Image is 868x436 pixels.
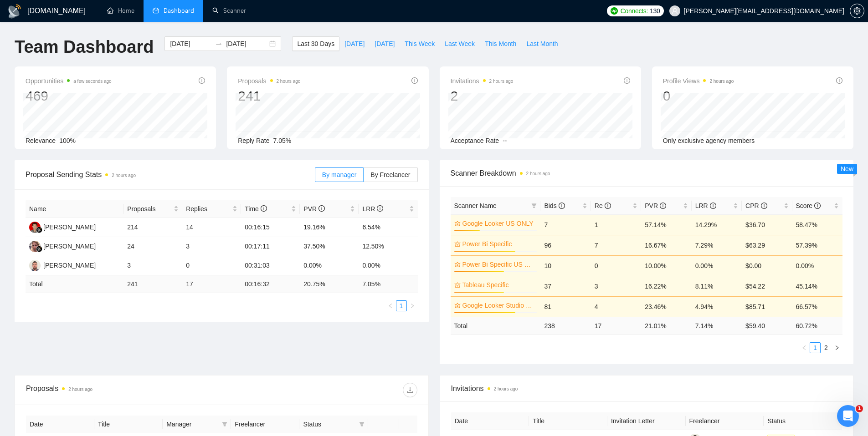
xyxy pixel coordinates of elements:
[641,317,691,335] td: 21.01 %
[821,342,832,353] li: 2
[605,203,611,209] span: info-circle
[742,214,792,235] td: $36.70
[692,214,742,235] td: 14.29%
[663,137,755,144] span: Only exclusive agency members
[26,200,123,218] th: Name
[451,137,499,144] span: Acceptance Rate
[742,317,792,335] td: $ 59.40
[454,241,461,247] span: crown
[440,36,480,51] button: Last Week
[832,342,842,353] li: Next Page
[29,261,96,269] a: NE[PERSON_NAME]
[123,200,182,218] th: Proposals
[153,7,159,14] span: dashboard
[182,275,241,293] td: 17
[529,412,607,430] th: Title
[799,342,810,353] button: left
[377,205,383,212] span: info-circle
[199,77,205,84] span: info-circle
[692,276,742,296] td: 8.11%
[709,79,734,84] time: 2 hours ago
[591,214,641,235] td: 1
[403,386,417,394] span: download
[43,260,96,270] div: [PERSON_NAME]
[745,202,767,209] span: CPR
[300,237,359,256] td: 37.50%
[591,296,641,317] td: 4
[540,296,591,317] td: 81
[212,7,246,15] a: searchScanner
[451,412,529,430] th: Date
[182,237,241,256] td: 3
[277,79,301,84] time: 2 hours ago
[489,79,514,84] time: 2 hours ago
[641,276,691,296] td: 16.22%
[621,6,648,16] span: Connects:
[29,242,96,249] a: KG[PERSON_NAME]
[761,203,767,209] span: info-circle
[112,173,136,178] time: 2 hours ago
[407,300,418,311] button: right
[26,169,315,180] span: Proposal Sending Stats
[821,343,831,353] a: 2
[540,255,591,276] td: 10
[799,342,810,353] li: Previous Page
[850,7,864,15] span: setting
[36,227,42,233] img: gigradar-bm.png
[292,36,339,51] button: Last 30 Days
[231,416,299,433] th: Freelancer
[695,202,716,209] span: LRR
[494,386,518,391] time: 2 hours ago
[59,137,76,144] span: 100%
[521,36,563,51] button: Last Month
[480,36,521,51] button: This Month
[26,416,94,433] th: Date
[742,255,792,276] td: $0.00
[362,205,383,213] span: LRR
[403,383,417,397] button: download
[405,39,435,49] span: This Week
[245,205,267,213] span: Time
[462,280,535,290] a: Tableau Specific
[226,39,267,49] input: End date
[344,39,365,49] span: [DATE]
[454,282,461,288] span: crown
[359,421,365,427] span: filter
[123,237,182,256] td: 24
[454,261,461,268] span: crown
[692,235,742,255] td: 7.29%
[359,218,417,237] td: 6.54%
[445,39,475,49] span: Last Week
[641,235,691,255] td: 16.67%
[170,39,211,49] input: Start date
[850,7,864,15] a: setting
[215,40,222,47] span: to
[611,7,618,15] img: upwork-logo.png
[339,36,370,51] button: [DATE]
[841,165,853,172] span: New
[832,342,842,353] button: right
[451,317,541,335] td: Total
[624,77,630,84] span: info-circle
[692,296,742,317] td: 4.94%
[451,76,514,86] span: Invitations
[742,235,792,255] td: $63.29
[451,167,843,179] span: Scanner Breakdown
[222,421,227,427] span: filter
[503,137,507,144] span: --
[607,412,686,430] th: Invitation Letter
[182,256,241,275] td: 0
[388,303,393,309] span: left
[123,218,182,237] td: 214
[370,36,400,51] button: [DATE]
[591,235,641,255] td: 7
[462,300,535,310] a: Google Looker Studio Specific
[641,255,691,276] td: 10.00%
[359,256,417,275] td: 0.00%
[241,237,300,256] td: 00:17:11
[641,296,691,317] td: 23.46%
[663,76,734,86] span: Profile Views
[73,79,111,84] time: a few seconds ago
[359,275,417,293] td: 7.05 %
[796,202,821,209] span: Score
